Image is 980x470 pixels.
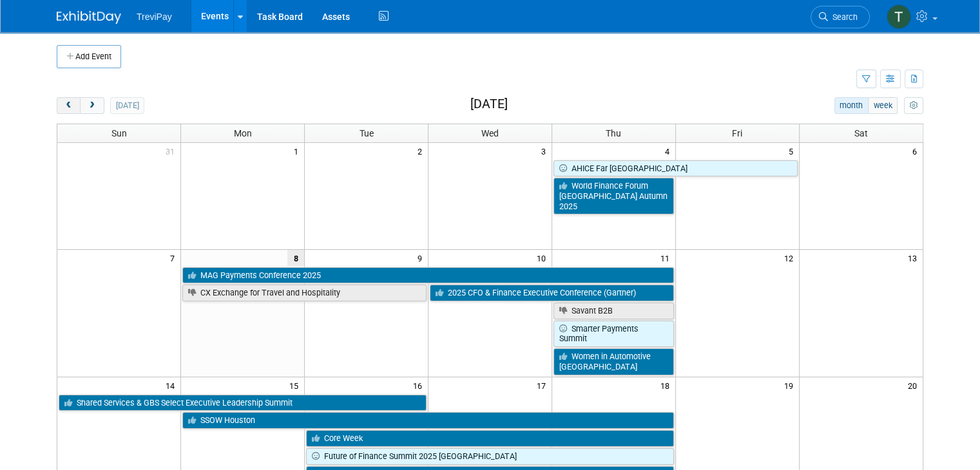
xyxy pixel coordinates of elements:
[412,377,428,393] span: 16
[659,250,675,266] span: 11
[553,160,798,177] a: AHICE Far [GEOGRAPHIC_DATA]
[234,128,252,138] span: Mon
[288,377,304,393] span: 15
[164,143,180,159] span: 31
[137,12,172,22] span: TreviPay
[907,250,923,266] span: 13
[909,102,918,110] i: Personalize Calendar
[659,377,675,393] span: 18
[553,303,674,319] a: Savant B2B
[535,250,552,266] span: 10
[553,178,674,214] a: World Finance Forum [GEOGRAPHIC_DATA] Autumn 2025
[416,250,428,266] span: 9
[606,128,621,138] span: Thu
[306,448,674,465] a: Future of Finance Summit 2025 [GEOGRAPHIC_DATA]
[59,395,427,411] a: Shared Services & GBS Select Executive Leadership Summit
[182,285,427,301] a: CX Exchange for Travel and Hospitality
[783,377,799,393] span: 19
[80,97,104,114] button: next
[887,5,911,29] img: Tara DePaepe
[111,128,127,138] span: Sun
[811,6,870,28] a: Search
[553,348,674,375] a: Women in Automotive [GEOGRAPHIC_DATA]
[911,143,923,159] span: 6
[907,377,923,393] span: 20
[182,267,673,284] a: MAG Payments Conference 2025
[470,97,508,111] h2: [DATE]
[57,45,121,68] button: Add Event
[57,11,121,24] img: ExhibitDay
[182,412,673,429] a: SSOW Houston
[481,128,499,138] span: Wed
[828,12,858,22] span: Search
[787,143,799,159] span: 5
[430,285,674,301] a: 2025 CFO & Finance Executive Conference (Gartner)
[904,97,923,114] button: myCustomButton
[293,143,304,159] span: 1
[416,143,428,159] span: 2
[110,97,144,114] button: [DATE]
[164,377,180,393] span: 14
[535,377,552,393] span: 17
[868,97,898,114] button: week
[540,143,552,159] span: 3
[854,128,868,138] span: Sat
[732,128,742,138] span: Fri
[169,250,180,266] span: 7
[360,128,374,138] span: Tue
[306,430,674,447] a: Core Week
[783,250,799,266] span: 12
[287,250,304,266] span: 8
[664,143,675,159] span: 4
[553,321,674,347] a: Smarter Payments Summit
[57,97,81,114] button: prev
[834,97,869,114] button: month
